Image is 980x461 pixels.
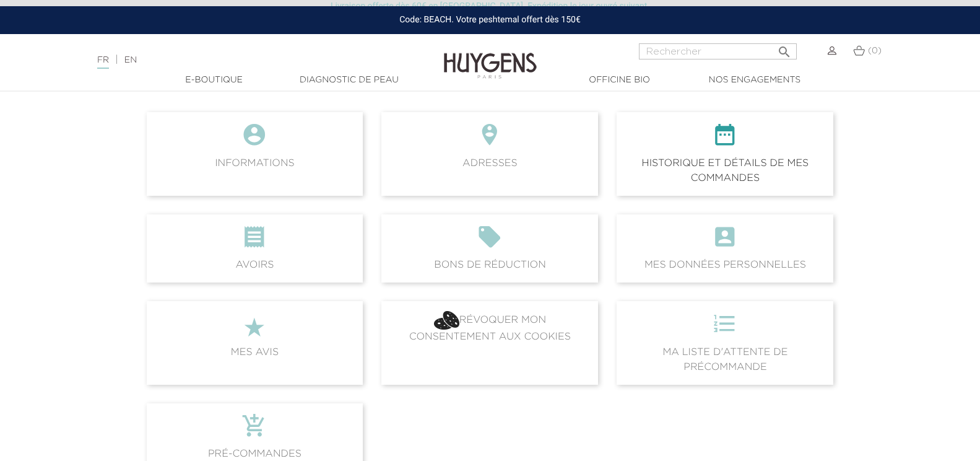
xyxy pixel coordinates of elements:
[137,301,373,384] a: ★Mes avis
[157,311,353,345] i: ★
[147,112,363,195] span: Informations
[97,56,109,69] a: FR
[147,301,363,384] span: Mes avis
[777,41,792,56] i: 
[91,53,399,68] div: |
[372,214,607,283] a: Bons de réduction
[627,311,823,345] i: format_list_numbered
[444,33,537,81] img: Huygens
[157,122,353,156] i: 
[627,224,823,258] i: account_box
[124,56,137,64] a: EN
[607,301,843,384] a: format_list_numberedMa liste d'attente de précommande
[607,112,843,195] a: Historique et détails de mes commandes
[287,74,411,87] a: Diagnostic de peau
[617,112,833,195] span: Historique et détails de mes commandes
[617,214,833,283] span: Mes données personnelles
[693,74,817,87] a: Nos engagements
[137,214,373,283] a: Avoirs
[868,46,882,55] span: (0)
[773,40,796,56] button: 
[137,112,373,195] a: Informations
[152,74,276,87] a: E-Boutique
[157,224,353,258] i: 
[391,122,588,156] i: 
[372,112,607,195] a: Adresses
[157,413,353,447] i: add_shopping_cart
[381,214,598,283] span: Bons de réduction
[381,112,598,195] span: Adresses
[147,214,363,283] span: Avoirs
[372,301,607,384] a: Révoquer mon consentement aux cookies
[434,311,459,330] img: account_button_icon_17.png
[607,214,843,283] a: account_boxMes données personnelles
[639,43,797,59] input: Rechercher
[391,224,588,258] i: 
[558,74,682,87] a: Officine Bio
[617,301,833,384] span: Ma liste d'attente de précommande
[381,301,598,384] span: Révoquer mon consentement aux cookies
[627,122,823,156] i: 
